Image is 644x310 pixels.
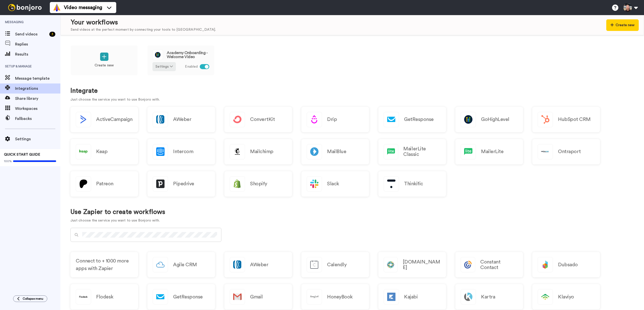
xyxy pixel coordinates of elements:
img: logo_aweber.svg [230,257,245,272]
img: logo_kartra.svg [461,289,476,304]
span: Integrations [15,85,60,92]
a: Ontraport [532,139,600,164]
span: Collapse menu [23,297,43,301]
a: Keap [70,139,138,164]
h2: MailBlue [327,149,346,154]
a: GoHighLevel [455,107,523,132]
h2: Keap [96,149,107,154]
span: Academy Onboarding - Welcome Video [167,51,209,59]
a: Connect to + 1000 more apps with Zapier [70,252,138,277]
h2: Slack [327,181,339,187]
img: logo_pipedrive.png [153,176,168,191]
button: Collapse menu [13,295,47,302]
a: Mailchimp [224,139,292,164]
a: HubSpot CRM [532,107,600,132]
a: MailerLite Classic [378,139,446,164]
a: MailBlue [301,139,369,164]
span: Enabled [185,64,198,69]
h2: Patreon [96,181,113,187]
img: logo_klaviyo.svg [538,289,553,304]
h2: Kartra [481,294,495,300]
img: logo_gohighlevel.png [153,50,163,60]
span: Fallbacks [15,116,60,122]
a: HoneyBook [301,284,369,309]
img: logo_gmail.svg [230,289,245,304]
h2: Calendly [327,262,346,268]
h2: Drip [327,117,337,122]
img: logo_mailblue.png [307,144,322,159]
span: 100% [4,159,12,163]
h2: Flodesk [96,294,113,300]
img: bj-logo-header-white.svg [6,4,44,11]
h2: HoneyBook [327,294,353,300]
a: Thinkific [378,171,446,197]
h2: Mailchimp [250,149,273,154]
img: logo_kajabi.svg [384,289,399,304]
span: Settings [15,136,60,142]
a: Constant Contact [455,252,523,277]
h2: Thinkific [404,181,423,187]
a: Shopify [224,171,292,197]
img: logo_agile_crm.svg [153,257,168,272]
img: logo_flodesk.svg [76,289,91,304]
img: logo_aweber.svg [153,112,168,127]
h2: Klaviyo [558,294,574,300]
a: Drip [301,107,369,132]
span: Share library [15,96,60,102]
img: logo_ontraport.svg [538,144,553,159]
img: logo_shopify.svg [230,176,245,191]
h2: Kajabi [404,294,418,300]
h2: MailerLite Classic [403,146,441,157]
img: logo_drip.svg [307,112,322,127]
a: Create new [70,45,138,75]
span: Message template [15,75,60,81]
h2: Constant Contact [480,259,518,270]
a: MailerLite [455,139,523,164]
h2: Intercom [173,149,193,154]
a: [DOMAIN_NAME] [378,252,446,277]
h2: AWeber [250,262,268,268]
h2: GetResponse [404,117,434,122]
img: logo_mailerlite.svg [461,144,476,159]
h2: ActiveCampaign [96,117,132,122]
span: QUICK START GUIDE [4,153,40,156]
a: Academy Onboarding - Welcome VideoSettings Enabled [147,45,215,75]
h1: Use Zapier to create workflows [70,208,165,216]
img: logo_dubsado.svg [538,257,553,272]
a: Flodesk [70,284,138,309]
img: logo_gohighlevel.png [461,112,476,127]
a: Kajabi [378,284,446,309]
h2: Dubsado [558,262,578,268]
img: logo_closecom.svg [384,257,397,272]
img: logo_mailerlite.svg [384,144,398,159]
h2: Agile CRM [173,262,197,268]
a: AWeber [147,107,215,132]
a: Patreon [70,171,138,197]
a: Agile CRM [147,252,215,277]
a: Klaviyo [532,284,600,309]
a: Slack [301,171,369,197]
img: logo_getresponse.svg [384,112,399,127]
a: ConvertKit [224,107,292,132]
h2: [DOMAIN_NAME] [403,259,441,270]
img: logo_intercom.svg [153,144,168,159]
a: Pipedrive [147,171,215,197]
h2: Pipedrive [173,181,194,187]
h2: Shopify [250,181,267,187]
img: logo_convertkit.svg [230,112,245,127]
a: Gmail [224,284,292,309]
img: logo_mailchimp.svg [230,144,245,159]
img: logo_slack.svg [307,176,322,191]
h2: ConvertKit [250,117,275,122]
div: 3 [49,32,55,37]
div: Your workflows [71,18,216,27]
img: logo_thinkific.svg [384,176,399,191]
img: logo_calendly.svg [307,257,322,272]
span: Connect to + 1000 more apps with Zapier [76,257,133,272]
a: Intercom [147,139,215,164]
button: Settings [152,62,176,71]
h1: Integrate [70,87,634,95]
img: logo_hubspot.svg [538,112,553,127]
a: Kartra [455,284,523,309]
a: Calendly [301,252,369,277]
